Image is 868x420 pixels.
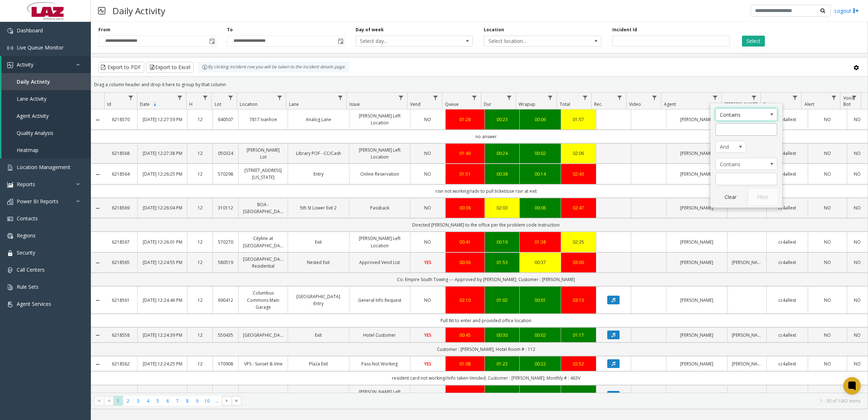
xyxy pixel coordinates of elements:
a: 00:41 [450,239,480,245]
a: Analog Lane [292,116,344,123]
a: 12 [192,297,208,304]
a: 310112 [217,204,234,211]
img: 'icon' [7,199,13,205]
a: 00:06 [524,204,556,211]
a: Exit [292,332,344,339]
a: 6218561 [109,297,133,304]
a: 03:13 [565,297,592,304]
a: [GEOGRAPHIC_DATA] Residential [243,256,283,269]
a: [PERSON_NAME] [671,332,723,339]
a: Exit [292,239,344,245]
a: 02:10 [450,297,480,304]
a: NO [812,360,843,367]
a: 640507 [217,116,234,123]
a: 00:45 [450,332,480,339]
input: Agent Filter [715,173,777,185]
a: NO [415,392,441,399]
a: Wrapup Filter Menu [545,93,555,103]
a: Columbus Commons Main Garage [243,289,283,311]
span: NO [424,116,431,123]
a: Approved Vend List [354,259,406,266]
a: 01:28 [450,116,480,123]
div: 01:57 [565,116,592,123]
div: 02:43 [565,171,592,177]
a: 00:11 [489,392,515,399]
a: 12 [192,116,208,123]
a: Quality Analysis [1,124,91,141]
a: 00:37 [450,392,480,399]
a: YES [415,259,441,266]
a: [PERSON_NAME] [671,171,723,177]
a: Main Entrance [292,392,344,399]
a: Collapse Details [91,361,104,367]
a: 12 [192,204,208,211]
a: NO [852,239,863,245]
a: 00:37 [524,259,556,266]
a: Passback [354,204,406,211]
a: 00:23 [489,116,515,123]
a: Lot Filter Menu [226,93,235,103]
a: [DATE] 12:24:55 PM [142,259,182,266]
a: [PERSON_NAME] Left Location [354,388,406,402]
span: Regions [17,232,36,239]
div: 02:52 [565,360,592,367]
a: Collapse Details [91,297,104,303]
a: 580519 [217,259,234,266]
a: NO [812,297,843,304]
a: Agent Filter Menu [710,93,720,103]
a: NO [852,204,863,211]
a: NO [852,150,863,157]
td: Directed [PERSON_NAME] to the office per the problem code instruction [104,218,868,232]
a: 6218562 [109,360,133,367]
span: NO [424,205,431,211]
a: 050324 [217,150,234,157]
a: Logout [834,7,859,15]
div: 00:38 [489,171,515,177]
a: 01:02 [489,297,515,304]
span: Contains [716,109,764,120]
a: 01:38 [524,239,556,245]
a: [PERSON_NAME] Lot [243,147,283,160]
a: [DATE] 12:26:04 PM [142,204,182,211]
a: [DATE] 12:26:25 PM [142,171,182,177]
a: cc4allext [771,392,803,399]
a: 01:53 [489,259,515,266]
span: NO [424,150,431,156]
a: [PERSON_NAME] Left Location [354,235,406,249]
a: 02:35 [565,239,592,245]
a: [DATE] 12:27:59 PM [142,116,182,123]
a: 00:01 [524,297,556,304]
a: H Filter Menu [200,93,210,103]
div: 01:17 [565,332,592,339]
label: Location [484,27,504,33]
a: NO [852,259,863,266]
span: Reports [17,181,35,188]
span: Rule Sets [17,283,38,290]
a: Hotel Customer [354,332,406,339]
a: [PERSON_NAME] [671,116,723,123]
div: 02:47 [565,204,592,211]
a: 00:30 [489,332,515,339]
a: [PERSON_NAME] [732,332,762,339]
td: rsvr not working//adv to pull ticket/use rsvr at exit [104,184,868,198]
a: NO [415,297,441,304]
a: NO [812,332,843,339]
div: 01:08 [450,360,480,367]
a: VPS - Sunset & Vine [243,360,283,367]
span: Contacts [17,215,38,222]
a: 02:06 [565,150,592,157]
span: Dashboard [17,27,43,34]
a: cc4allext [771,239,803,245]
button: Clear [715,189,745,205]
label: Day of week [356,27,384,33]
a: Voice Bot Filter Menu [849,93,859,103]
td: Customer : [PERSON_NAME]; Hotel Room # : 112 [104,343,868,356]
a: Total Filter Menu [580,93,590,103]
